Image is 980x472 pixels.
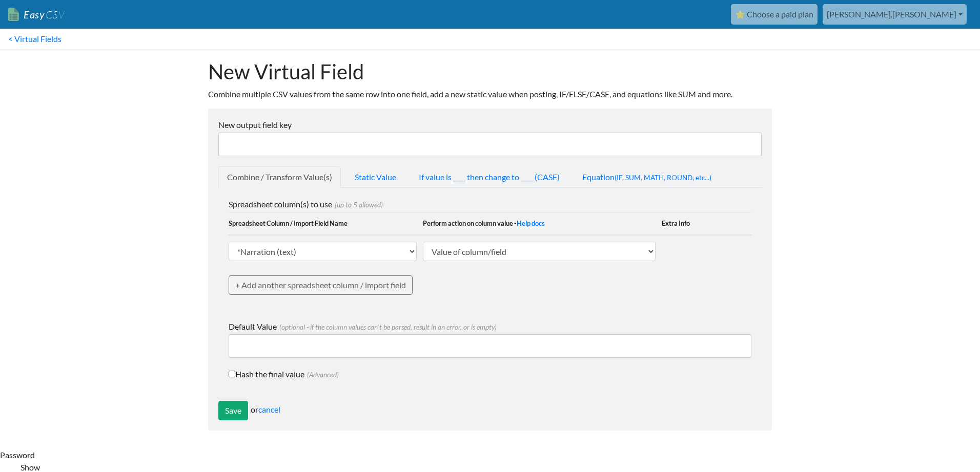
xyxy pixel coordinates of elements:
[229,212,423,235] th: Spreadsheet Column / Import Field Name
[218,166,341,188] a: Combine / Transform Value(s)
[731,4,818,25] a: ⭐ Choose a paid plan
[823,4,967,25] a: [PERSON_NAME].[PERSON_NAME]
[218,119,762,131] label: New output field key
[615,174,711,182] span: (IF, SUM, MATH, ROUND, etc...)
[8,4,65,25] a: EasyCSV
[574,166,720,188] a: Equation
[258,404,280,414] a: cancel
[218,401,762,420] div: or
[218,401,248,420] input: Save
[662,219,690,227] col_title: Extra Info
[229,198,751,210] label: Spreadsheet column(s) to use
[229,368,751,380] label: Hash the final value
[277,323,497,331] span: (optional - if the column values can't be parsed, result in an error, or is empty)
[423,212,662,235] th: Perform action on column value -
[229,275,413,295] a: + Add another spreadsheet column / import field
[229,320,751,333] label: Default Value
[208,88,772,100] p: Combine multiple CSV values from the same row into one field, add a new static value when posting...
[304,371,339,379] span: (Advanced)
[410,166,568,188] a: If value is ____ then change to ____ (CASE)
[229,371,235,377] input: Hash the final value(Advanced)
[346,166,405,188] a: Static Value
[208,59,772,84] h1: New Virtual Field
[332,201,383,209] span: (up to 5 allowed)
[45,8,65,21] span: CSV
[517,219,545,227] a: Help docs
